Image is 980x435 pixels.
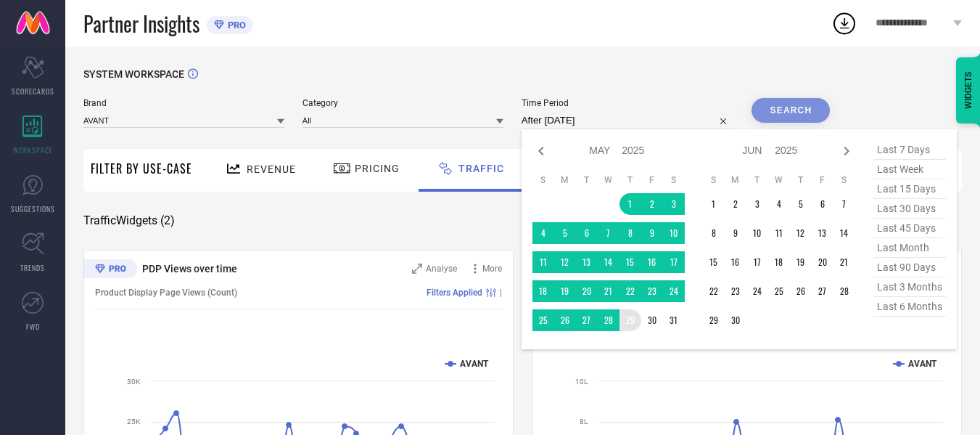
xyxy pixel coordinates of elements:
td: Mon Jun 09 2025 [725,222,746,244]
th: Thursday [619,174,641,186]
td: Sat May 03 2025 [663,193,685,215]
div: Premium [83,259,137,281]
span: SCORECARDS [12,86,54,97]
td: Tue May 20 2025 [576,280,598,302]
td: Wed Jun 04 2025 [768,193,790,215]
span: last 6 months [873,297,946,317]
td: Sat Jun 28 2025 [833,280,855,302]
td: Mon Jun 23 2025 [725,280,746,302]
td: Sun Jun 15 2025 [703,251,725,273]
th: Thursday [790,174,812,186]
span: Analyse [426,264,457,274]
td: Tue Jun 17 2025 [746,251,768,273]
text: 10L [575,378,588,386]
td: Wed May 14 2025 [598,251,619,273]
span: PRO [224,20,246,31]
span: FWD [26,321,40,332]
td: Wed Jun 25 2025 [768,280,790,302]
span: Partner Insights [83,9,199,38]
td: Thu Jun 12 2025 [790,222,812,244]
td: Mon Jun 16 2025 [725,251,746,273]
th: Friday [812,174,833,186]
th: Wednesday [598,174,619,186]
text: 30K [127,378,141,386]
td: Wed Jun 18 2025 [768,251,790,273]
span: Traffic Widgets ( 2 ) [83,214,175,228]
th: Wednesday [768,174,790,186]
td: Mon May 12 2025 [554,251,576,273]
span: last 90 days [873,258,946,277]
td: Sun Jun 01 2025 [703,193,725,215]
div: Next month [838,142,855,160]
th: Saturday [833,174,855,186]
td: Sun May 25 2025 [532,309,554,331]
td: Sat May 24 2025 [663,280,685,302]
td: Sat Jun 14 2025 [833,222,855,244]
td: Sun May 18 2025 [532,280,554,302]
td: Thu May 08 2025 [619,222,641,244]
td: Tue Jun 10 2025 [746,222,768,244]
td: Fri May 02 2025 [641,193,663,215]
span: Product Display Page Views (Count) [95,288,237,298]
text: AVANT [460,359,489,369]
th: Sunday [532,174,554,186]
span: | [500,288,502,298]
td: Thu Jun 05 2025 [790,193,812,215]
svg: Zoom [412,264,422,274]
th: Sunday [703,174,725,186]
text: 25K [127,418,141,426]
span: Category [302,98,503,108]
span: last 3 months [873,277,946,297]
td: Thu May 01 2025 [619,193,641,215]
text: AVANT [908,359,937,369]
td: Fri May 16 2025 [641,251,663,273]
th: Tuesday [746,174,768,186]
span: last 45 days [873,219,946,238]
td: Thu Jun 19 2025 [790,251,812,273]
td: Mon May 05 2025 [554,222,576,244]
td: Sun Jun 29 2025 [703,309,725,331]
text: 8L [580,418,588,426]
div: Previous month [532,142,550,160]
td: Sun Jun 22 2025 [703,280,725,302]
td: Tue May 27 2025 [576,309,598,331]
span: More [482,264,502,274]
td: Fri Jun 27 2025 [812,280,833,302]
span: last 30 days [873,199,946,219]
span: Brand [83,98,284,108]
th: Friday [641,174,663,186]
th: Monday [554,174,576,186]
td: Fri May 09 2025 [641,222,663,244]
td: Mon Jun 02 2025 [725,193,746,215]
td: Sun Jun 08 2025 [703,222,725,244]
td: Fri May 30 2025 [641,309,663,331]
td: Fri May 23 2025 [641,280,663,302]
td: Fri Jun 06 2025 [812,193,833,215]
td: Mon Jun 30 2025 [725,309,746,331]
div: Open download list [831,10,857,36]
span: Traffic [458,163,504,174]
td: Tue May 13 2025 [576,251,598,273]
td: Sat Jun 21 2025 [833,251,855,273]
td: Sat May 17 2025 [663,251,685,273]
td: Tue Jun 03 2025 [746,193,768,215]
td: Thu May 29 2025 [619,309,641,331]
span: Filter By Use-Case [91,160,192,177]
span: last 7 days [873,140,946,160]
span: TRENDS [20,262,45,273]
td: Sat May 10 2025 [663,222,685,244]
td: Fri Jun 13 2025 [812,222,833,244]
span: Revenue [247,163,296,175]
td: Wed May 07 2025 [598,222,619,244]
td: Tue May 06 2025 [576,222,598,244]
input: Select time period [522,112,734,129]
td: Sun May 11 2025 [532,251,554,273]
span: last week [873,160,946,179]
td: Tue Jun 24 2025 [746,280,768,302]
span: SYSTEM WORKSPACE [83,68,184,80]
td: Fri Jun 20 2025 [812,251,833,273]
span: Time Period [522,98,734,108]
span: last 15 days [873,179,946,199]
th: Saturday [663,174,685,186]
td: Wed May 21 2025 [598,280,619,302]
